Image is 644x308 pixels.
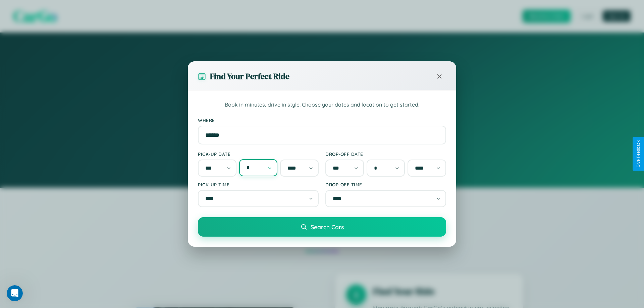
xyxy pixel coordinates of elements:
[198,217,446,237] button: Search Cars
[198,101,446,109] p: Book in minutes, drive in style. Choose your dates and location to get started.
[198,117,446,123] label: Where
[198,151,319,157] label: Pick-up Date
[311,223,344,231] span: Search Cars
[325,151,446,157] label: Drop-off Date
[210,71,289,82] h3: Find Your Perfect Ride
[198,182,319,187] label: Pick-up Time
[325,182,446,187] label: Drop-off Time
